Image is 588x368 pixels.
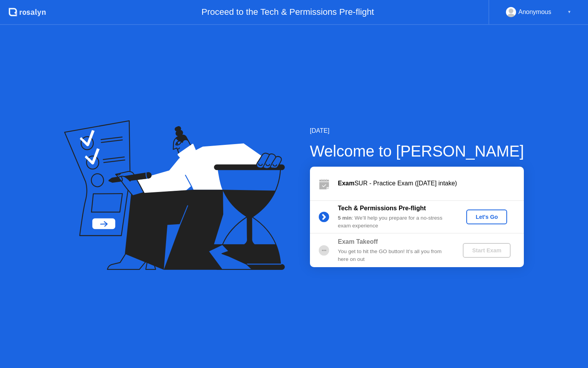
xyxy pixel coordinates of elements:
div: You get to hit the GO button! It’s all you from here on out [338,248,450,264]
div: SUR - Practice Exam ([DATE] intake) [338,179,524,188]
button: Let's Go [466,210,507,224]
div: ▼ [567,7,571,17]
b: Exam [338,180,355,187]
b: Exam Takeoff [338,238,378,245]
b: 5 min [338,215,352,221]
button: Start Exam [463,243,511,258]
div: Start Exam [466,247,507,254]
div: Let's Go [469,214,504,220]
div: Anonymous [518,7,551,17]
div: [DATE] [310,126,524,136]
b: Tech & Permissions Pre-flight [338,205,426,211]
div: : We’ll help you prepare for a no-stress exam experience [338,214,450,230]
div: Welcome to [PERSON_NAME] [310,139,524,163]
